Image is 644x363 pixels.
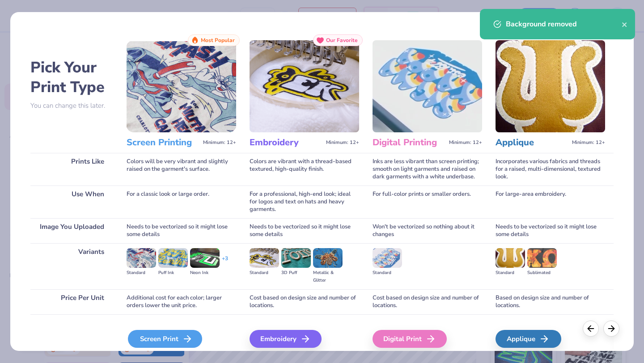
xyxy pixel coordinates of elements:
[527,248,557,268] img: Sublimated
[496,186,605,218] div: For large-area embroidery.
[313,269,343,284] div: Metallic & Glitter
[496,289,605,314] div: Based on design size and number of locations.
[30,186,113,218] div: Use When
[281,269,311,277] div: 3D Puff
[127,186,236,218] div: For a classic look or large order.
[127,40,236,132] img: Screen Printing
[373,40,482,132] img: Digital Printing
[527,269,557,277] div: Sublimated
[201,37,235,43] span: Most Popular
[250,186,359,218] div: For a professional, high-end look; ideal for logos and text on hats and heavy garments.
[373,248,402,268] img: Standard
[203,139,236,146] span: Minimum: 12+
[373,137,445,148] h3: Digital Printing
[313,248,343,268] img: Metallic & Glitter
[326,139,359,146] span: Minimum: 12+
[496,269,525,277] div: Standard
[496,153,605,186] div: Incorporates various fabrics and threads for a raised, multi-dimensional, textured look.
[30,58,113,97] h2: Pick Your Print Type
[127,269,156,277] div: Standard
[496,248,525,268] img: Standard
[250,248,279,268] img: Standard
[373,218,482,243] div: Won't be vectorized so nothing about it changes
[373,269,402,277] div: Standard
[373,330,447,348] div: Digital Print
[496,350,605,357] span: We'll vectorize your image.
[190,248,220,268] img: Neon Ink
[373,289,482,314] div: Cost based on design size and number of locations.
[30,243,113,289] div: Variants
[30,102,113,110] p: You can change this later.
[250,218,359,243] div: Needs to be vectorized so it might lose some details
[449,139,482,146] span: Minimum: 12+
[496,40,605,132] img: Applique
[30,289,113,314] div: Price Per Unit
[127,248,156,268] img: Standard
[127,350,236,357] span: We'll vectorize your image.
[281,248,311,268] img: 3D Puff
[326,37,358,43] span: Our Favorite
[250,350,359,357] span: We'll vectorize your image.
[30,218,113,243] div: Image You Uploaded
[496,330,561,348] div: Applique
[250,137,322,148] h3: Embroidery
[496,218,605,243] div: Needs to be vectorized so it might lose some details
[250,40,359,132] img: Embroidery
[506,19,622,30] div: Background removed
[250,269,279,277] div: Standard
[158,269,188,277] div: Puff Ink
[190,269,220,277] div: Neon Ink
[158,248,188,268] img: Puff Ink
[496,137,568,148] h3: Applique
[250,153,359,186] div: Colors are vibrant with a thread-based textured, high-quality finish.
[127,218,236,243] div: Needs to be vectorized so it might lose some details
[250,330,322,348] div: Embroidery
[30,153,113,186] div: Prints Like
[622,19,628,30] button: close
[128,330,202,348] div: Screen Print
[222,255,228,270] div: + 3
[127,289,236,314] div: Additional cost for each color; larger orders lower the unit price.
[572,139,605,146] span: Minimum: 12+
[127,153,236,186] div: Colors will be very vibrant and slightly raised on the garment's surface.
[250,289,359,314] div: Cost based on design size and number of locations.
[373,153,482,186] div: Inks are less vibrant than screen printing; smooth on light garments and raised on dark garments ...
[127,137,199,148] h3: Screen Printing
[373,186,482,218] div: For full-color prints or smaller orders.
